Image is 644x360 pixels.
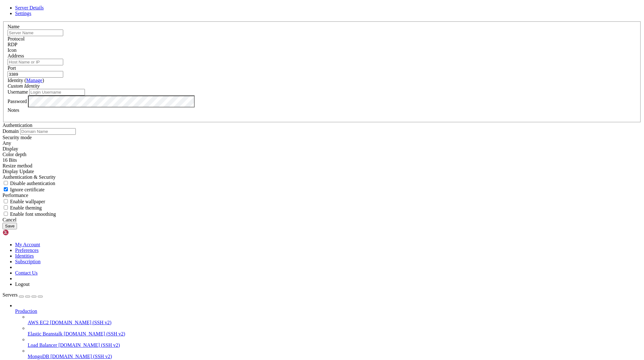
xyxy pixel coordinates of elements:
input: Host Name or IP [8,59,63,65]
span: Display Update [3,169,34,174]
label: Password [8,98,27,104]
button: Save [3,223,17,229]
li: AWS EC2 [DOMAIN_NAME] (SSH v2) [28,314,641,325]
span: [DOMAIN_NAME] (SSH v2) [50,320,112,325]
span: Servers [3,292,18,297]
label: Security mode [3,135,32,140]
a: Contact Us [15,270,38,275]
a: Elastic Beanstalk [DOMAIN_NAME] (SSH v2) [28,331,641,337]
li: Elastic Beanstalk [DOMAIN_NAME] (SSH v2) [28,325,641,337]
span: [DOMAIN_NAME] (SSH v2) [58,342,120,348]
span: Elastic Beanstalk [28,331,63,336]
a: Subscription [15,259,41,264]
span: MongoDB [28,354,49,359]
input: Disable authentication [4,181,8,185]
input: Login Username [29,89,85,95]
input: Enable font smoothing [4,212,8,216]
label: Identity [8,78,44,83]
i: Custom Identity [8,83,40,89]
input: Ignore certificate [4,187,8,191]
input: Domain Name [20,128,76,135]
label: Address [8,53,24,58]
span: [DOMAIN_NAME] (SSH v2) [50,354,112,359]
label: Display [3,146,18,151]
label: Authentication & Security [3,174,56,180]
li: MongoDB [DOMAIN_NAME] (SSH v2) [28,348,641,359]
span: Enable wallpaper [10,199,45,204]
li: Load Balancer [DOMAIN_NAME] (SSH v2) [28,337,641,348]
a: MongoDB [DOMAIN_NAME] (SSH v2) [28,354,641,359]
div: Any [3,140,641,146]
a: Logout [15,281,30,287]
input: Enable theming [4,205,8,210]
label: If set to true, the certificate returned by the server will be ignored, even if that certificate ... [3,187,45,192]
label: Notes [8,107,19,113]
div: Cancel [3,217,641,223]
span: Ignore certificate [10,187,45,192]
div: Custom Identity [8,83,636,89]
span: Enable theming [10,205,42,210]
a: My Account [15,242,40,247]
div: Display Update [3,169,641,174]
label: Protocol [8,36,25,41]
input: Enable wallpaper [4,199,8,203]
label: Authentication [3,123,32,128]
label: Name [8,24,19,29]
label: Port [8,65,16,71]
span: 16 Bits [3,157,17,163]
a: Preferences [15,248,39,253]
span: Any [3,140,11,146]
label: Performance [3,193,28,198]
label: Username [8,89,28,95]
span: [DOMAIN_NAME] (SSH v2) [64,331,125,336]
label: If set to true, enables rendering of the desktop wallpaper. By default, wallpaper will be disable... [3,199,45,204]
input: Port Number [8,71,63,78]
a: Identities [15,253,34,259]
span: AWS EC2 [28,320,49,325]
span: Load Balancer [28,342,57,348]
a: Settings [15,11,31,16]
span: RDP [8,42,17,47]
span: Disable authentication [10,181,55,186]
label: Display Update channel added with RDP 8.1 to signal the server when the client display size has c... [3,163,32,168]
div: RDP [8,42,636,47]
label: The color depth to request, in bits-per-pixel. [3,152,26,157]
a: Manage [26,78,42,83]
a: Production [15,308,641,314]
input: Server Name [8,30,63,36]
label: If set to true, enables use of theming of windows and controls. [3,205,42,210]
label: If set to true, text will be rendered with smooth edges. Text over RDP is rendered with rough edg... [3,211,56,217]
a: Servers [3,292,43,297]
a: AWS EC2 [DOMAIN_NAME] (SSH v2) [28,320,641,325]
div: 16 Bits [3,157,641,163]
label: If set to true, authentication will be disabled. Note that this refers to authentication that tak... [3,181,55,186]
span: Enable font smoothing [10,211,56,217]
label: Domain [3,128,19,134]
a: Server Details [15,5,44,10]
img: Shellngn [3,229,39,236]
span: ( ) [25,78,44,83]
a: Load Balancer [DOMAIN_NAME] (SSH v2) [28,342,641,348]
label: Icon [8,47,16,53]
span: Production [15,308,37,314]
